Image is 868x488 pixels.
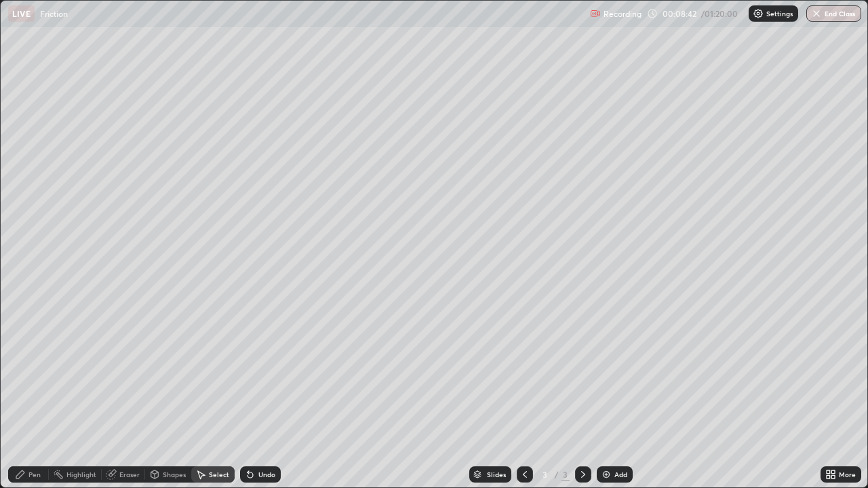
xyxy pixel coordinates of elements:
div: 3 [538,470,552,479]
p: Friction [40,8,68,19]
div: Pen [28,471,41,478]
p: Settings [766,10,793,17]
div: / [555,470,559,479]
p: LIVE [12,8,31,19]
button: End Class [806,5,861,22]
div: Eraser [119,471,140,478]
div: Shapes [163,471,186,478]
img: class-settings-icons [753,8,764,19]
img: end-class-cross [811,8,822,19]
img: add-slide-button [601,469,612,480]
div: Select [209,471,229,478]
div: Slides [487,471,506,478]
div: More [839,471,856,478]
img: recording.375f2c34.svg [590,8,601,19]
div: 3 [561,468,570,481]
div: Add [614,471,627,478]
p: Recording [604,9,642,19]
div: Highlight [66,471,96,478]
div: Undo [258,471,275,478]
